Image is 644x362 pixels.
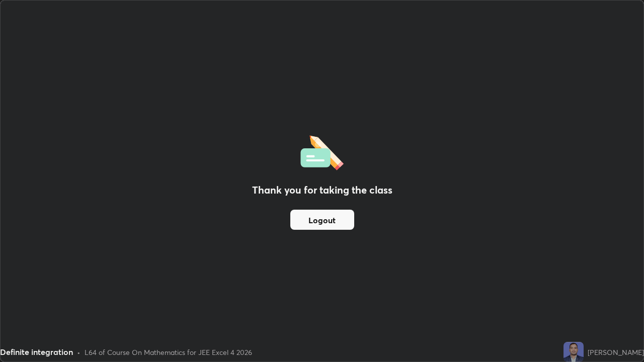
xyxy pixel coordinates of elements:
img: 02cee1ffd90b4f3cbb7297d5727372f7.jpg [563,342,584,362]
button: Logout [290,210,354,230]
div: • [77,347,80,357]
div: [PERSON_NAME] [588,347,644,357]
div: L64 of Course On Mathematics for JEE Excel 4 2026 [85,347,252,357]
h2: Thank you for taking the class [252,183,392,198]
img: offlineFeedback.1438e8b3.svg [300,132,344,170]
